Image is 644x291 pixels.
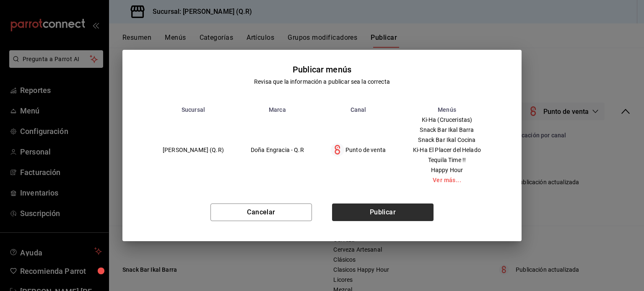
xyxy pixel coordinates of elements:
span: Snack Bar Ikal Cocina [413,137,481,143]
div: Punto de venta [331,143,386,157]
th: Menús [399,106,495,113]
span: Happy Hour [413,167,481,173]
th: Marca [237,106,317,113]
span: Snack Bar Ikal Barra [413,127,481,133]
span: Ki-Ha El Placer del Helado [413,147,481,153]
button: Cancelar [210,203,312,221]
th: Canal [317,106,399,113]
th: Sucursal [149,106,237,113]
button: Publicar [332,203,434,221]
td: Doña Engracia - Q.R [237,113,317,187]
div: Revisa que la información a publicar sea la correcta [254,77,390,86]
span: Ki-Ha (Cruceristas) [413,117,481,123]
td: [PERSON_NAME] (Q.R) [149,113,237,187]
span: Tequila Time !! [413,157,481,163]
div: Publicar menús [293,63,351,76]
a: Ver más... [413,177,481,183]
